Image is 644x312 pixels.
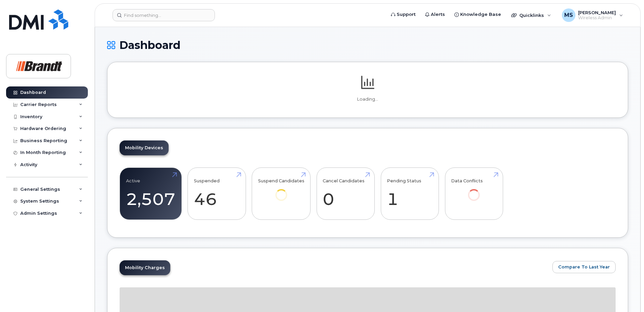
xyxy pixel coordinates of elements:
a: Mobility Charges [120,260,170,275]
a: Data Conflicts [451,172,497,210]
a: Pending Status 1 [387,172,432,216]
a: Active 2,507 [126,172,175,216]
a: Cancel Candidates 0 [323,172,368,216]
a: Mobility Devices [120,140,169,155]
a: Suspended 46 [194,172,240,216]
span: Compare To Last Year [558,264,610,270]
h1: Dashboard [107,39,628,51]
button: Compare To Last Year [552,261,616,273]
a: Suspend Candidates [258,172,304,210]
p: Loading... [120,96,616,102]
